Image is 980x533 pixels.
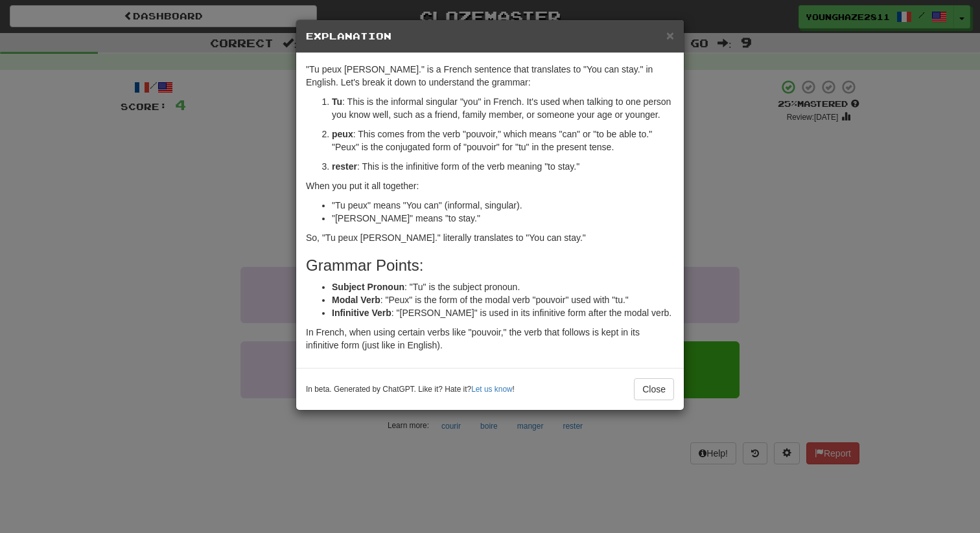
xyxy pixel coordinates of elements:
button: Close [634,378,674,400]
li: "Tu peux" means "You can" (informal, singular). [332,199,674,212]
span: × [666,28,674,43]
p: In French, when using certain verbs like "pouvoir," the verb that follows is kept in its infiniti... [306,326,674,352]
a: Let us know [471,385,512,394]
strong: Tu [332,96,342,107]
p: : This is the informal singular "you" in French. It's used when talking to one person you know we... [332,95,674,121]
p: : This comes from the verb "pouvoir," which means "can" or "to be able to." "Peux" is the conjuga... [332,128,674,153]
p: : This is the infinitive form of the verb meaning "to stay." [332,160,674,173]
strong: Infinitive Verb [332,308,391,318]
li: : "[PERSON_NAME]" is used in its infinitive form after the modal verb. [332,306,674,319]
small: In beta. Generated by ChatGPT. Like it? Hate it? ! [306,384,515,395]
p: So, "Tu peux [PERSON_NAME]." literally translates to "You can stay." [306,231,674,244]
strong: Subject Pronoun [332,282,404,292]
strong: peux [332,129,353,139]
button: Close [666,28,674,42]
h3: Grammar Points: [306,257,674,274]
li: : "Peux" is the form of the modal verb "pouvoir" used with "tu." [332,293,674,306]
p: "Tu peux [PERSON_NAME]." is a French sentence that translates to "You can stay." in English. Let'... [306,63,674,89]
strong: rester [332,161,357,172]
li: "[PERSON_NAME]" means "to stay." [332,212,674,225]
p: When you put it all together: [306,179,674,192]
li: : "Tu" is the subject pronoun. [332,280,674,293]
strong: Modal Verb [332,295,380,305]
h5: Explanation [306,30,674,43]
